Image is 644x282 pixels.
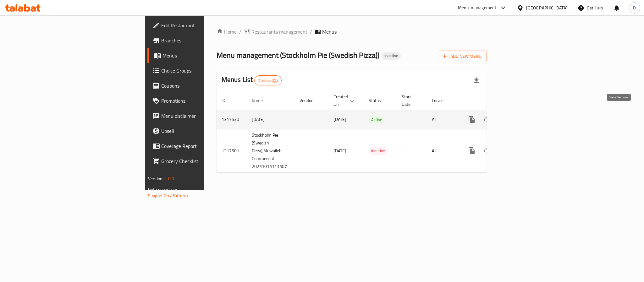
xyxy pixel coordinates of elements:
[369,97,389,104] span: Status
[252,97,271,104] span: Name
[161,142,247,150] span: Coverage Report
[161,127,247,135] span: Upsell
[251,28,307,35] span: Restaurants management
[162,52,247,59] span: Menus
[148,185,177,193] span: Get support on:
[479,143,494,158] button: Change Status
[161,37,247,44] span: Branches
[458,4,497,12] div: Menu-management
[147,78,252,93] a: Coupons
[369,147,388,155] span: Inactive
[254,75,282,85] div: Total records count
[469,73,484,88] div: Export file
[633,4,636,11] span: D
[382,53,401,58] span: Inactive
[427,129,459,172] td: All
[222,97,234,104] span: ID
[161,22,247,29] span: Edit Restaurant
[310,28,312,35] li: /
[333,93,356,108] span: Created On
[161,97,247,105] span: Promotions
[382,52,401,60] div: Inactive
[247,129,294,172] td: Stockholm Pie (Swedish Pizza),Muwaileh Commercial 20251015111507
[148,175,163,183] span: Version:
[147,48,252,63] a: Menus
[161,82,247,89] span: Coupons
[369,116,385,123] span: Active
[147,18,252,33] a: Edit Restaurant
[247,110,294,129] td: [DATE]
[161,112,247,120] span: Menu disclaimer
[244,28,307,35] a: Restaurants management
[147,154,252,169] a: Grocery Checklist
[464,143,479,158] button: more
[526,4,568,11] div: [GEOGRAPHIC_DATA]
[427,110,459,129] td: All
[464,112,479,127] button: more
[397,129,427,172] td: -
[322,28,337,35] span: Menus
[147,108,252,123] a: Menu disclaimer
[459,91,530,110] th: Actions
[222,75,282,85] h2: Menus List
[432,97,452,104] span: Locale
[161,67,247,74] span: Choice Groups
[147,123,252,138] a: Upsell
[402,93,419,108] span: Start Date
[161,157,247,165] span: Grocery Checklist
[164,175,174,183] span: 1.0.0
[438,51,487,62] button: Add New Menu
[217,48,379,62] span: Menu management ( Stockholm Pie (Swedish Pizza) )
[333,147,346,155] span: [DATE]
[369,147,388,155] div: Inactive
[147,93,252,108] a: Promotions
[300,97,321,104] span: Vendor
[217,91,530,173] table: enhanced table
[147,63,252,78] a: Choice Groups
[148,192,188,200] a: Support.OpsPlatform
[147,33,252,48] a: Branches
[255,78,281,84] span: 2 record(s)
[217,28,487,35] nav: breadcrumb
[147,138,252,154] a: Coverage Report
[333,115,346,123] span: [DATE]
[397,110,427,129] td: -
[443,52,482,60] span: Add New Menu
